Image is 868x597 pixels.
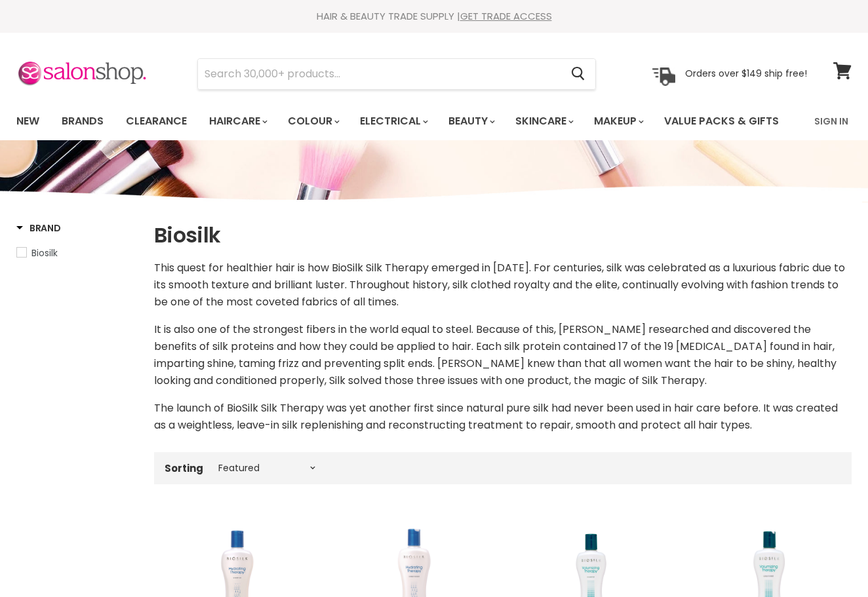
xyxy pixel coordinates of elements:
a: Value Packs & Gifts [654,107,789,135]
label: Sorting [165,463,203,474]
h1: Biosilk [154,221,852,249]
a: Brands [52,107,113,135]
a: Haircare [199,107,275,135]
a: New [7,107,49,135]
a: Skincare [505,107,582,135]
a: Beauty [439,107,503,135]
input: Search [198,59,561,89]
p: Orders over $149 ship free! [685,67,807,79]
a: Colour [278,107,347,135]
a: Makeup [584,107,652,135]
span: Biosilk [31,246,58,260]
p: This quest for healthier hair is how BioSilk Silk Therapy emerged in [DATE]. For centuries, silk ... [154,260,852,311]
form: Product [197,58,596,90]
a: Electrical [350,107,436,135]
button: Search [561,59,595,89]
p: It is also one of the strongest fibers in the world equal to steel. Because of this, [PERSON_NAME... [154,321,852,389]
a: Clearance [116,107,197,135]
ul: Main menu [7,102,798,140]
h3: Brand [16,221,61,235]
a: Biosilk [16,246,138,260]
a: Sign In [806,107,856,135]
p: The launch of BioSilk Silk Therapy was yet another first since natural pure silk had never been u... [154,400,852,434]
a: GET TRADE ACCESS [460,9,552,23]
